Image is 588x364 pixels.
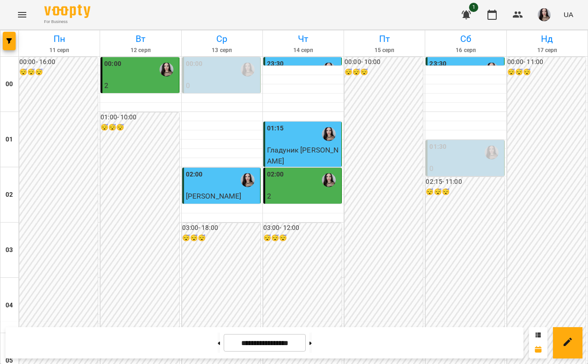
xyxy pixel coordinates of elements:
label: 02:00 [267,170,284,180]
span: Гладуник [PERSON_NAME] [267,146,339,165]
h6: Чт [264,32,342,46]
p: парне шч 45 хв ([PERSON_NAME]) [267,202,339,223]
h6: 03:00 - 12:00 [263,223,342,233]
p: 2 [104,80,177,91]
h6: 01:00 - 10:00 [101,112,179,123]
h6: 00 [6,79,13,89]
label: 23:30 [429,59,446,69]
h6: 😴😴😴 [507,67,586,77]
img: Габорак Галина [485,63,499,76]
label: 00:00 [104,59,121,69]
h6: Пт [345,32,423,46]
p: індивід МА 45 хв [267,166,339,177]
img: Габорак Галина [322,127,336,141]
label: 02:00 [186,170,203,180]
label: 01:15 [267,123,284,134]
h6: 00:00 - 11:00 [507,57,586,67]
h6: 😴😴😴 [19,67,98,77]
img: Габорак Галина [485,146,499,159]
h6: Ср [183,32,261,46]
h6: 03 [6,245,13,255]
p: 0 [429,163,502,174]
img: Габорак Галина [322,63,336,76]
h6: 16 серп [427,46,505,55]
p: 0 [186,80,258,91]
span: For Business [44,19,90,25]
h6: 😴😴😴 [426,187,504,197]
img: Габорак Галина [160,63,173,76]
h6: Пн [20,32,98,46]
h6: 13 серп [183,46,261,55]
img: 23d2127efeede578f11da5c146792859.jpg [538,8,551,21]
button: Menu [11,4,33,26]
h6: 😴😴😴 [344,67,423,77]
h6: 02:15 - 11:00 [426,177,504,187]
img: Габорак Галина [241,63,255,76]
span: [PERSON_NAME] [186,192,242,200]
p: індивід матем 45 хв ([PERSON_NAME]) [186,91,258,113]
h6: 11 серп [20,46,98,55]
h6: 😴😴😴 [182,233,261,243]
img: Габорак Галина [322,173,336,187]
h6: Вт [101,32,179,46]
label: 00:00 [186,59,203,69]
h6: 00:00 - 16:00 [19,57,98,67]
img: Габорак Галина [241,173,255,187]
span: UA [564,10,573,19]
label: 23:30 [267,59,284,69]
img: Voopty Logo [44,5,90,18]
p: парне шч 45 хв ([PERSON_NAME]) [104,91,177,113]
h6: 03:00 - 18:00 [182,223,261,233]
h6: 14 серп [264,46,342,55]
h6: 02 [6,190,13,200]
h6: 😴😴😴 [263,233,342,243]
h6: 15 серп [345,46,423,55]
h6: 😴😴😴 [101,123,179,133]
h6: 00:00 - 10:00 [344,57,423,67]
button: UA [560,6,577,23]
p: індивід шч 45 хв [186,202,258,213]
p: 2 [267,191,339,202]
h6: 04 [6,300,13,311]
h6: 12 серп [101,46,179,55]
label: 01:30 [429,142,446,152]
h6: Сб [427,32,505,46]
h6: 01 [6,135,13,145]
p: індивід шч 45 хв ([PERSON_NAME]) [429,174,502,196]
h6: Нд [508,32,586,46]
h6: 17 серп [508,46,586,55]
span: 1 [469,3,478,12]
